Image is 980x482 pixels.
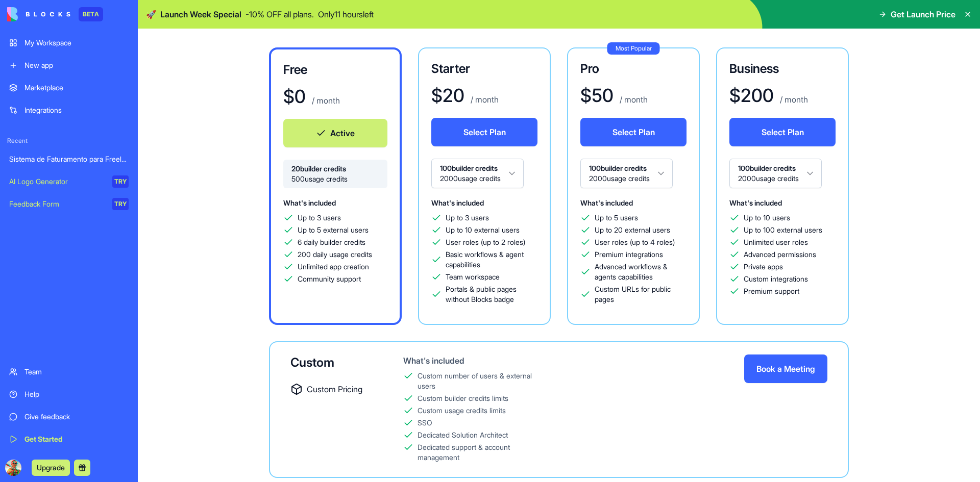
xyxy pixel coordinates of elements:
[283,119,387,147] button: Active
[3,407,135,427] a: Give feedback
[32,462,70,472] a: Upgrade
[3,429,135,449] a: Get Started
[24,367,129,377] div: Team
[3,194,135,214] a: Feedback FormTRY
[618,93,648,106] p: / month
[446,272,500,282] span: Team workspace
[32,460,70,476] button: Upgrade
[778,93,808,106] p: / month
[7,7,103,21] a: BETA
[246,8,314,20] p: - 10 % OFF all plans.
[24,38,129,48] div: My Workspace
[298,249,372,260] span: 200 daily usage credits
[418,405,506,416] div: Custom usage credits limits
[24,434,129,444] div: Get Started
[3,100,135,120] a: Integrations
[298,213,341,223] span: Up to 3 users
[3,33,135,53] a: My Workspace
[24,389,129,399] div: Help
[146,8,156,20] span: 🚀
[431,61,537,77] h3: Starter
[446,249,537,270] span: Basic workflows & agent capabilities
[418,430,508,440] div: Dedicated Solution Architect
[595,249,663,260] span: Premium integrations
[729,85,774,106] h1: $ 200
[290,354,371,371] div: Custom
[595,284,687,305] span: Custom URLs for public pages
[744,354,827,383] button: Book a Meeting
[160,8,241,20] span: Launch Week Special
[891,8,955,20] span: Get Launch Price
[3,149,135,169] a: Sistema de Faturamento para Freelancers
[580,61,687,77] h3: Pro
[595,237,675,247] span: User roles (up to 4 roles)
[580,198,633,207] span: What's included
[744,262,783,272] span: Private apps
[283,86,306,107] h1: $ 0
[298,274,361,284] span: Community support
[729,118,836,146] button: Select Plan
[24,105,129,115] div: Integrations
[112,175,129,188] div: TRY
[24,83,129,93] div: Marketplace
[418,418,432,428] div: SSO
[431,85,464,106] h1: $ 20
[595,225,670,235] span: Up to 20 external users
[744,249,816,260] span: Advanced permissions
[403,354,546,367] div: What's included
[744,274,808,284] span: Custom integrations
[79,7,103,21] div: BETA
[431,118,537,146] button: Select Plan
[310,94,340,107] p: / month
[291,174,379,184] span: 500 usage credits
[9,176,105,187] div: AI Logo Generator
[283,198,336,207] span: What's included
[298,225,369,235] span: Up to 5 external users
[744,225,822,235] span: Up to 100 external users
[595,213,638,223] span: Up to 5 users
[307,383,362,395] span: Custom Pricing
[744,213,790,223] span: Up to 10 users
[446,237,525,247] span: User roles (up to 2 roles)
[431,198,484,207] span: What's included
[580,85,614,106] h1: $ 50
[298,237,365,247] span: 6 daily builder credits
[283,62,387,78] h3: Free
[418,393,508,403] div: Custom builder credits limits
[3,362,135,382] a: Team
[469,93,499,106] p: / month
[446,284,537,305] span: Portals & public pages without Blocks badge
[7,7,70,21] img: logo
[3,55,135,75] a: New app
[446,213,489,223] span: Up to 3 users
[3,78,135,98] a: Marketplace
[3,171,135,192] a: AI Logo GeneratorTRY
[418,442,546,463] div: Dedicated support & account management
[729,61,836,77] h3: Business
[112,198,129,210] div: TRY
[9,199,105,209] div: Feedback Form
[318,8,374,20] p: Only 11 hours left
[580,118,687,146] button: Select Plan
[595,262,687,282] span: Advanced workflows & agents capabilities
[24,412,129,422] div: Give feedback
[418,371,546,391] div: Custom number of users & external users
[729,198,782,207] span: What's included
[5,460,21,476] img: ACg8ocIb9EVBQQu06JlCgqTf6EgoUYj4ba_xHiRKThHdoj2dflUFBY4=s96-c
[3,384,135,404] a: Help
[9,154,129,164] div: Sistema de Faturamento para Freelancers
[3,137,135,145] span: Recent
[24,60,129,70] div: New app
[291,164,379,174] span: 20 builder credits
[298,262,369,272] span: Unlimited app creation
[446,225,520,235] span: Up to 10 external users
[744,237,808,247] span: Unlimited user roles
[607,42,660,55] div: Most Popular
[744,286,799,296] span: Premium support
